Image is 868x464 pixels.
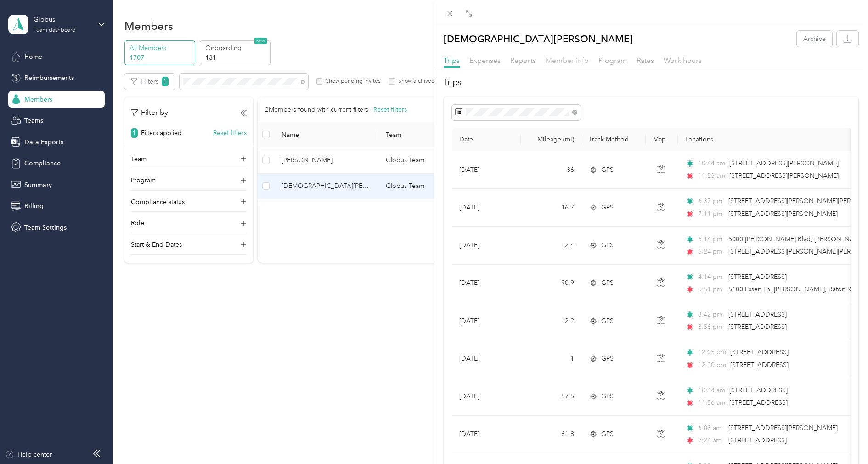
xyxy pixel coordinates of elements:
[797,31,832,47] button: Archive
[698,322,724,332] span: 3:56 pm
[452,302,521,340] td: [DATE]
[698,347,726,357] span: 12:05 pm
[601,240,614,250] span: GPS
[698,385,725,396] span: 10:44 am
[729,159,839,167] span: [STREET_ADDRESS][PERSON_NAME]
[521,151,581,189] td: 36
[521,189,581,226] td: 16.7
[698,398,725,408] span: 11:56 am
[510,56,536,65] span: Reports
[728,424,838,432] span: [STREET_ADDRESS][PERSON_NAME]
[698,158,725,169] span: 10:44 am
[601,165,614,175] span: GPS
[444,76,858,89] h2: Trips
[546,56,589,65] span: Member info
[521,378,581,416] td: 57.5
[601,203,614,213] span: GPS
[444,56,460,65] span: Trips
[452,416,521,453] td: [DATE]
[581,128,646,151] th: Track Method
[728,273,787,281] span: [STREET_ADDRESS]
[728,210,838,218] span: [STREET_ADDRESS][PERSON_NAME]
[698,423,724,433] span: 6:03 am
[637,56,654,65] span: Rates
[698,310,724,320] span: 3:42 pm
[730,361,789,369] span: [STREET_ADDRESS]
[664,56,702,65] span: Work hours
[598,56,627,65] span: Program
[646,128,678,151] th: Map
[698,272,724,282] span: 4:14 pm
[698,360,726,370] span: 12:20 pm
[469,56,501,65] span: Expenses
[452,227,521,265] td: [DATE]
[521,265,581,302] td: 90.9
[698,247,724,257] span: 6:24 pm
[698,196,724,206] span: 6:37 pm
[601,278,614,288] span: GPS
[452,128,521,151] th: Date
[729,399,788,407] span: [STREET_ADDRESS]
[698,436,724,446] span: 7:24 am
[729,386,788,394] span: [STREET_ADDRESS]
[452,265,521,302] td: [DATE]
[521,416,581,453] td: 61.8
[728,323,787,331] span: [STREET_ADDRESS]
[444,31,633,47] p: [DEMOGRAPHIC_DATA][PERSON_NAME]
[452,340,521,378] td: [DATE]
[452,378,521,416] td: [DATE]
[601,316,614,326] span: GPS
[728,436,787,444] span: [STREET_ADDRESS]
[521,128,581,151] th: Mileage (mi)
[728,311,787,318] span: [STREET_ADDRESS]
[521,227,581,265] td: 2.4
[521,302,581,340] td: 2.2
[601,354,614,364] span: GPS
[521,340,581,378] td: 1
[452,151,521,189] td: [DATE]
[698,209,724,219] span: 7:11 pm
[729,172,839,180] span: [STREET_ADDRESS][PERSON_NAME]
[698,234,724,244] span: 6:14 pm
[817,413,868,464] iframe: Everlance-gr Chat Button Frame
[601,391,614,402] span: GPS
[730,348,789,356] span: [STREET_ADDRESS]
[698,171,725,181] span: 11:53 am
[698,284,724,294] span: 5:51 pm
[601,429,614,439] span: GPS
[452,189,521,226] td: [DATE]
